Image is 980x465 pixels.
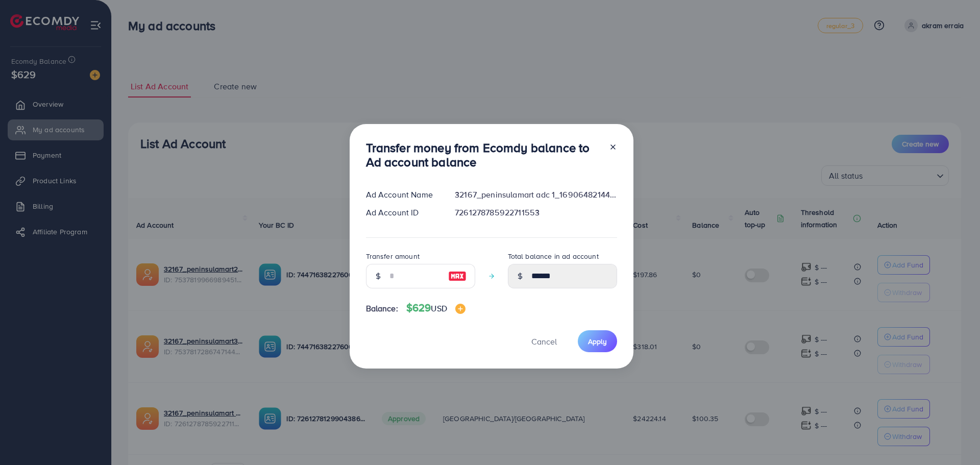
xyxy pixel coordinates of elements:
[366,303,398,314] span: Balance:
[406,302,465,314] h4: $629
[358,207,447,218] div: Ad Account ID
[588,336,607,347] span: Apply
[447,189,625,201] div: 32167_peninsulamart adc 1_1690648214482
[531,336,557,347] span: Cancel
[448,270,467,282] img: image
[455,304,465,314] img: image
[366,251,420,261] label: Transfer amount
[578,330,617,352] button: Apply
[508,251,599,261] label: Total balance in ad account
[519,330,570,352] button: Cancel
[447,207,625,218] div: 7261278785922711553
[366,140,601,170] h3: Transfer money from Ecomdy balance to Ad account balance
[431,303,447,314] span: USD
[358,189,447,201] div: Ad Account Name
